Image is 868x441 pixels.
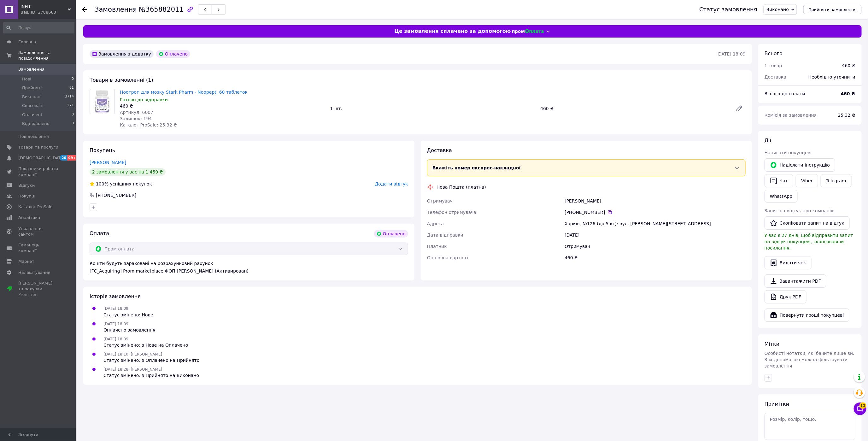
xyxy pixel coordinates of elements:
span: Адреса [427,221,444,226]
a: Друк PDF [765,290,806,303]
div: Ваш ID: 2788683 [21,9,76,15]
div: 460 ₴ [842,62,855,69]
span: Готово до відправки [120,97,168,102]
span: 3714 [65,94,74,100]
span: 25.32 ₴ [838,113,855,118]
span: 1 товар [765,63,782,68]
button: Повернути гроші покупцеві [765,309,849,322]
time: [DATE] 18:09 [717,51,746,56]
span: Історія замовлення [90,293,141,299]
div: [PERSON_NAME] [563,195,747,207]
span: Налаштування [18,270,50,275]
div: [FC_Acquiring] Prom marketplace ФОП [PERSON_NAME] (Активирован) [90,268,408,274]
div: Нова Пошта (платна) [435,184,488,190]
span: Повідомлення [18,134,49,139]
div: Оплачено [156,50,190,58]
span: Прийняти замовлення [808,7,857,12]
div: Замовлення з додатку [90,50,154,58]
span: 271 [67,103,74,109]
span: Примітки [765,401,789,407]
div: [PHONE_NUMBER] [95,192,137,198]
span: Нові [22,76,31,82]
div: 460 ₴ [538,104,730,113]
a: Завантажити PDF [765,274,826,288]
div: Статус змінено: Нове [103,312,153,318]
div: 460 ₴ [563,252,747,263]
div: 460 ₴ [120,103,325,109]
span: Написати покупцеві [765,150,812,155]
span: Залишок: 194 [120,116,152,121]
button: Надіслати інструкцію [765,158,835,172]
div: Кошти будуть зараховані на розрахунковий рахунок [90,260,408,274]
div: Статус змінено: з Оплачено на Прийнято [103,357,199,363]
span: Каталог ProSale [18,204,52,210]
span: Товари та послуги [18,144,58,150]
span: Телефон отримувача [427,210,476,215]
span: Виконано [766,7,789,12]
span: 0 [72,121,74,126]
div: Статус змінено: з Нове на Оплачено [103,342,188,348]
span: Запит на відгук про компанію [765,208,835,213]
span: Замовлення та повідомлення [18,50,76,61]
span: Виконані [22,94,42,100]
span: Доставка [427,147,452,153]
span: [DATE] 18:09 [103,306,128,311]
span: Скасовані [22,103,44,109]
button: Скопіювати запит на відгук [765,216,850,230]
div: 1 шт. [328,104,538,113]
span: Замовлення [95,6,137,13]
b: 460 ₴ [841,91,855,96]
span: Замовлення [18,67,44,72]
div: Необхідно уточнити [805,70,859,84]
span: Відправлено [22,121,50,126]
span: Це замовлення сплачено за допомогою [394,28,511,35]
div: Prom топ [18,292,58,297]
span: Мітки [765,341,780,347]
span: [DATE] 18:09 [103,337,128,341]
div: [DATE] [563,229,747,241]
span: Оплачені [22,112,42,118]
input: Пошук [3,22,74,33]
span: Головна [18,39,36,45]
div: Статус замовлення [699,6,757,13]
span: Всього до сплати [765,91,805,96]
span: 100% [96,181,108,186]
span: Дата відправки [427,232,463,238]
div: 2 замовлення у вас на 1 459 ₴ [90,168,166,176]
span: 0 [72,112,74,118]
span: Дії [765,138,771,144]
div: успішних покупок [90,181,152,187]
span: Оціночна вартість [427,255,469,260]
span: Додати відгук [375,181,408,186]
span: Маркет [18,259,34,264]
a: Telegram [821,174,852,187]
span: 20 [60,155,67,161]
span: 99+ [67,155,78,161]
img: Ноотроп для мозку Stark Pharm - Noopept, 60 таблеток [90,89,114,114]
span: 61 [69,85,74,91]
span: Прийняті [22,85,42,91]
span: [DATE] 18:09 [103,322,128,326]
span: №365882011 [139,6,184,13]
span: Покупець [90,147,115,153]
span: Товари в замовленні (1) [90,77,153,83]
button: Видати чек [765,256,812,269]
span: Вкажіть номер експрес-накладної [432,165,521,170]
button: Чат з покупцем10 [854,403,866,415]
a: [PERSON_NAME] [90,160,126,165]
div: Оплачено [374,230,408,238]
div: Статус змінено: з Прийнято на Виконано [103,372,199,379]
div: [PHONE_NUMBER] [565,209,746,215]
span: [DEMOGRAPHIC_DATA] [18,155,65,161]
div: Отримувач [563,241,747,252]
span: Комісія за замовлення [765,113,817,118]
span: 10 [859,403,866,409]
a: Ноотроп для мозку Stark Pharm - Noopept, 60 таблеток [120,90,248,95]
span: Показники роботи компанії [18,166,58,177]
span: 0 [72,76,74,82]
span: Платник [427,244,447,249]
span: Покупці [18,193,35,199]
button: Прийняти замовлення [803,5,862,14]
div: Харків, №126 (до 5 кг): вул. [PERSON_NAME][STREET_ADDRESS] [563,218,747,229]
span: Управління сайтом [18,226,58,237]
